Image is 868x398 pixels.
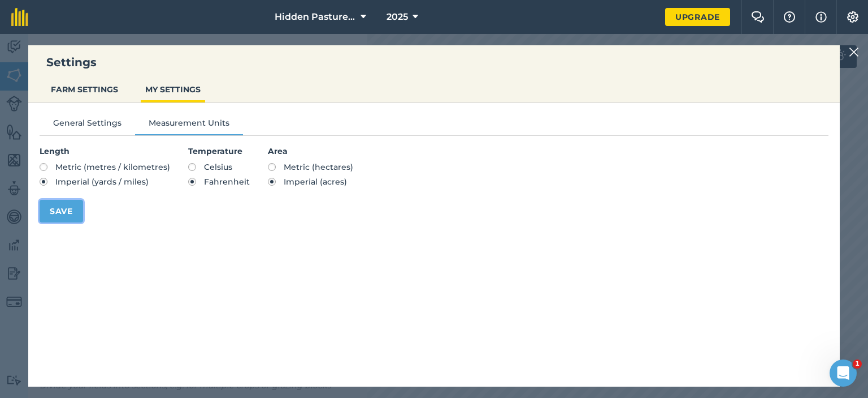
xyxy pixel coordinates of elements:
[846,11,860,23] img: A cog icon
[11,8,28,26] img: fieldmargin Logo
[55,162,170,172] span: Metric (metres / kilometres)
[40,145,170,157] h4: Length
[204,177,250,187] span: Fahrenheit
[830,360,857,387] iframe: Intercom live chat
[849,45,859,59] img: svg+xml;base64,PHN2ZyB4bWxucz0iaHR0cDovL3d3dy53My5vcmcvMjAwMC9zdmciIHdpZHRoPSIyMiIgaGVpZ2h0PSIzMC...
[135,117,243,134] button: Measurement Units
[815,10,827,24] img: svg+xml;base64,PHN2ZyB4bWxucz0iaHR0cDovL3d3dy53My5vcmcvMjAwMC9zdmciIHdpZHRoPSIxNyIgaGVpZ2h0PSIxNy...
[40,200,83,222] button: Save
[284,162,353,172] span: Metric (hectares)
[28,54,840,70] h3: Settings
[284,177,347,187] span: Imperial (acres)
[188,145,250,157] h4: Temperature
[783,11,796,23] img: A question mark icon
[853,360,862,369] span: 1
[46,79,123,100] button: FARM SETTINGS
[268,145,353,157] h4: Area
[751,11,765,23] img: Two speech bubbles overlapping with the left bubble in the forefront
[40,117,135,134] button: General Settings
[665,8,730,26] a: Upgrade
[275,10,356,24] span: Hidden Pasture Farm
[141,79,205,100] button: MY SETTINGS
[204,162,232,172] span: Celsius
[55,177,149,187] span: Imperial (yards / miles)
[387,10,408,24] span: 2025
